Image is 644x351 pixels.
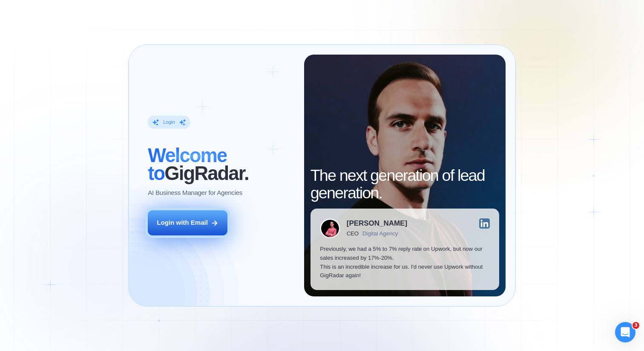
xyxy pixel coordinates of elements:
[157,218,208,227] div: Login with Email
[148,189,242,197] p: AI Business Manager for Agencies
[148,147,294,182] h2: ‍ GigRadar.
[163,119,175,125] div: Login
[615,322,635,342] iframe: Intercom live chat
[362,230,398,237] div: Digital Agency
[148,145,227,184] span: Welcome to
[148,210,227,235] button: Login with Email
[347,220,407,227] div: [PERSON_NAME]
[310,167,500,202] h2: The next generation of lead generation.
[320,245,489,280] p: Previously, we had a 5% to 7% reply rate on Upwork, but now our sales increased by 17%-20%. This ...
[632,322,639,329] span: 3
[347,230,359,237] div: CEO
